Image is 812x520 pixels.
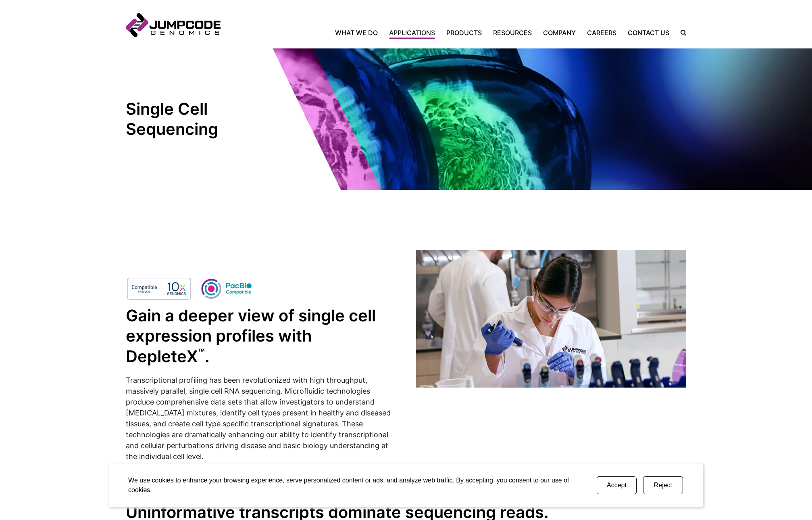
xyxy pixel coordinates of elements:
a: Contact Us [622,28,675,38]
button: Accept [597,476,637,494]
a: Resources [487,28,537,38]
nav: Primary Navigation [221,28,675,38]
a: Applications [383,28,441,38]
a: Careers [581,28,622,38]
a: Products [441,28,487,38]
h2: Gain a deeper view of single cell expression profiles with DepleteX . [126,306,396,367]
sup: ™ [198,346,205,359]
label: Search the site. [675,30,686,36]
p: Transcriptional profiling has been revolutionized with high throughput, massively parallel, singl... [126,375,396,462]
img: Technician injecting fluid into a testube [416,250,686,388]
span: We use cookies to enhance your browsing experience, serve personalized content or ads, and analyz... [128,477,569,493]
a: What We Do [335,28,383,38]
a: Company [537,28,581,38]
h1: Single Cell Sequencing [126,99,271,139]
button: Reject [643,476,683,494]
